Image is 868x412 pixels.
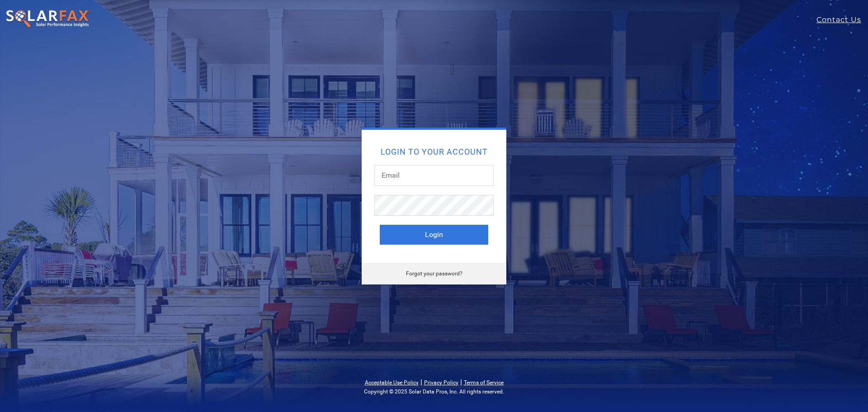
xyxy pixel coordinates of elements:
[424,379,458,386] a: Privacy Policy
[816,14,868,25] a: Contact Us
[380,148,488,156] h2: Login to your account
[406,270,462,277] a: Forgot your password?
[460,378,462,386] span: |
[420,378,422,386] span: |
[5,9,90,28] img: SolarFax
[374,165,494,186] input: Email
[365,379,419,386] a: Acceptable Use Policy
[380,225,488,245] button: Login
[464,379,504,386] a: Terms of Service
